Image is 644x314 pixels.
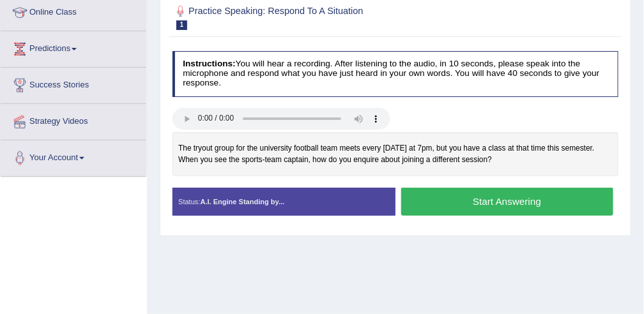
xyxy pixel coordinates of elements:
div: The tryout group for the university football team meets every [DATE] at 7pm, but you have a class... [172,132,619,176]
h2: Practice Speaking: Respond To A Situation [172,3,449,30]
a: Strategy Videos [1,104,146,136]
span: 1 [176,20,188,30]
b: Instructions: [183,59,235,68]
h4: You will hear a recording. After listening to the audio, in 10 seconds, please speak into the mic... [172,51,619,97]
a: Your Account [1,140,146,172]
div: Status: [172,188,395,216]
strong: A.I. Engine Standing by... [201,198,285,206]
button: Start Answering [401,188,613,215]
a: Predictions [1,31,146,63]
a: Success Stories [1,68,146,100]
